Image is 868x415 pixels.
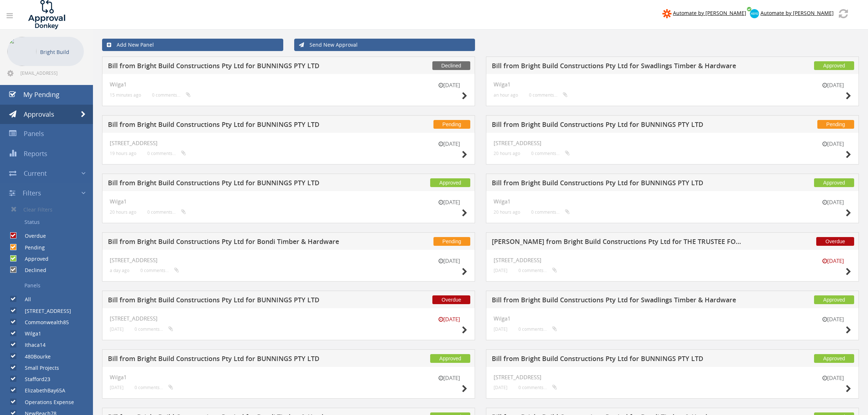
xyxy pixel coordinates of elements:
span: Current [24,169,47,178]
small: [DATE] [815,257,851,265]
span: Approved [814,61,854,70]
small: 0 comments... [140,268,179,273]
h4: [STREET_ADDRESS] [110,140,467,146]
span: Approved [814,178,854,187]
h4: [STREET_ADDRESS] [110,315,467,322]
a: Status [5,216,93,228]
small: 19 hours ago [110,151,136,156]
span: [EMAIL_ADDRESS][DOMAIN_NAME] [20,70,82,76]
small: [DATE] [431,257,467,265]
small: 0 comments... [147,209,186,215]
h4: [STREET_ADDRESS] [494,374,851,380]
small: [DATE] [815,198,851,206]
a: Add New Panel [102,39,283,51]
label: All [17,296,31,303]
h4: Wilga1 [110,81,467,88]
span: Automate by [PERSON_NAME] [673,9,746,16]
label: Commonwealth85 [17,319,69,326]
span: Pending [433,237,470,246]
label: Small Projects [17,364,59,372]
h5: Bill from Bright Build Constructions Pty Ltd for Swadlings Timber & Hardware [492,296,745,306]
small: [DATE] [431,198,467,206]
h5: [PERSON_NAME] from Bright Build Constructions Pty Ltd for THE TRUSTEE FOR PACESKOSKI FAMILY TRUST [492,238,745,247]
small: [DATE] [815,374,851,382]
small: [DATE] [431,374,467,382]
label: Wilga1 [17,330,41,337]
h5: Bill from Bright Build Constructions Pty Ltd for Swadlings Timber & Hardware [492,62,745,71]
span: Pending [433,120,470,129]
label: [STREET_ADDRESS] [17,307,71,315]
span: Pending [817,120,854,129]
span: Approved [430,354,470,363]
label: Operations Expense [17,399,74,406]
small: an hour ago [494,92,518,98]
small: 0 comments... [135,326,173,332]
span: Approved [430,178,470,187]
img: zapier-logomark.png [662,9,672,18]
h5: Bill from Bright Build Constructions Pty Ltd for BUNNINGS PTY LTD [108,355,361,364]
h5: Bill from Bright Build Constructions Pty Ltd for BUNNINGS PTY LTD [492,355,745,364]
small: [DATE] [494,268,507,273]
span: Declined [432,61,470,70]
small: 0 comments... [152,92,191,98]
h4: Wilga1 [494,315,851,322]
small: 0 comments... [531,209,570,215]
small: 0 comments... [135,385,173,390]
small: [DATE] [494,385,507,390]
span: Panels [24,129,44,138]
h4: [STREET_ADDRESS] [494,140,851,146]
small: [DATE] [494,326,507,332]
h5: Bill from Bright Build Constructions Pty Ltd for BUNNINGS PTY LTD [492,121,745,130]
h5: Bill from Bright Build Constructions Pty Ltd for BUNNINGS PTY LTD [108,179,361,189]
small: 0 comments... [529,92,568,98]
label: Declined [17,267,46,274]
small: 20 hours ago [494,151,520,156]
small: [DATE] [431,81,467,89]
label: 480Bourke [17,353,51,360]
small: 20 hours ago [110,209,136,215]
small: [DATE] [110,326,124,332]
small: 0 comments... [518,385,557,390]
small: 15 minutes ago [110,92,141,98]
h5: Bill from Bright Build Constructions Pty Ltd for BUNNINGS PTY LTD [108,62,361,71]
h4: Wilga1 [494,198,851,205]
label: Stafford23 [17,376,50,383]
span: Overdue [432,295,470,304]
span: Approved [814,295,854,304]
span: Approved [814,354,854,363]
label: ElizabethBay65A [17,387,65,394]
small: 0 comments... [518,326,557,332]
small: [DATE] [815,315,851,323]
label: Pending [17,244,45,251]
h5: Bill from Bright Build Constructions Pty Ltd for BUNNINGS PTY LTD [492,179,745,189]
img: refresh.png [839,9,848,18]
label: Overdue [17,232,46,240]
h5: Bill from Bright Build Constructions Pty Ltd for BUNNINGS PTY LTD [108,296,361,306]
h4: Wilga1 [110,198,467,205]
h4: Wilga1 [494,81,851,88]
h4: [STREET_ADDRESS] [110,257,467,263]
a: Clear Filters [5,203,93,216]
h5: Bill from Bright Build Constructions Pty Ltd for Bondi Timber & Hardware [108,238,361,247]
span: Approvals [24,110,54,119]
a: Panels [5,279,93,292]
span: My Pending [23,90,59,99]
small: [DATE] [110,385,124,390]
small: a day ago [110,268,129,273]
span: Overdue [816,237,854,246]
label: Ithaca14 [17,341,46,349]
small: [DATE] [431,140,467,148]
span: Filters [23,189,41,197]
span: Automate by [PERSON_NAME] [760,9,834,16]
small: 0 comments... [147,151,186,156]
img: xero-logo.png [750,9,759,18]
small: [DATE] [431,315,467,323]
h5: Bill from Bright Build Constructions Pty Ltd for BUNNINGS PTY LTD [108,121,361,130]
small: [DATE] [815,140,851,148]
span: Reports [24,149,47,158]
h4: [STREET_ADDRESS] [494,257,851,263]
small: 0 comments... [531,151,570,156]
small: 20 hours ago [494,209,520,215]
label: Approved [17,255,48,263]
small: 0 comments... [518,268,557,273]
